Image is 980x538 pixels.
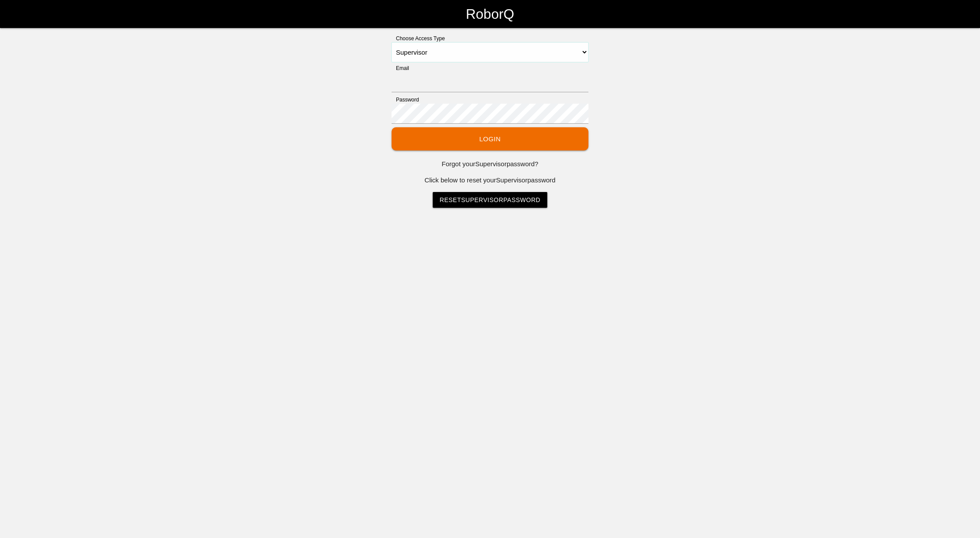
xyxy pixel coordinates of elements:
button: Login [392,127,588,150]
label: Password [392,96,419,104]
p: Click below to reset your Supervisor password [392,175,588,185]
label: Choose Access Type [392,35,445,42]
label: Email [392,64,409,72]
p: Forgot your Supervisor password? [392,159,588,169]
a: ResetSupervisorPassword [433,192,547,208]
